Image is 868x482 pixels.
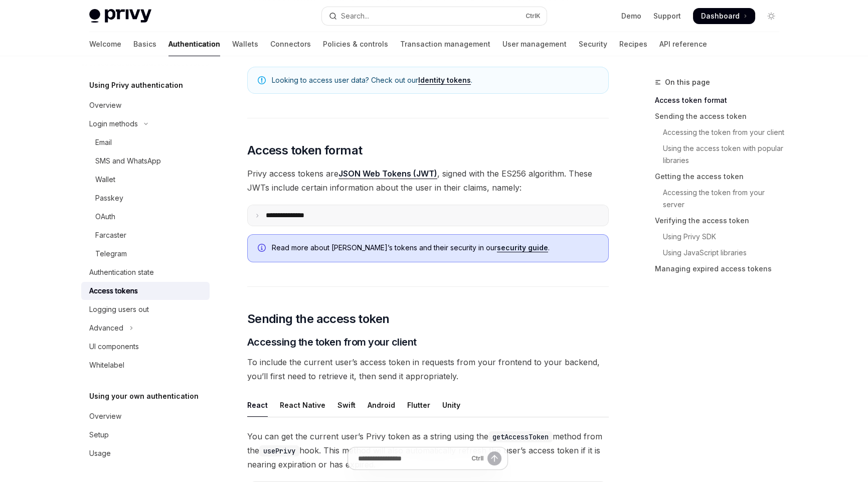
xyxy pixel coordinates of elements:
[89,359,124,371] div: Whitelabel
[579,32,607,56] a: Security
[497,243,548,252] a: security guide
[400,32,490,56] a: Transaction management
[247,393,268,417] div: React
[89,303,149,315] div: Logging users out
[368,393,395,417] div: Android
[89,285,138,297] div: Access tokens
[81,189,210,207] a: Passkey
[655,108,787,124] a: Sending the access token
[81,426,210,444] a: Setup
[81,208,210,226] a: OAuth
[655,213,787,229] a: Verifying the access token
[653,11,681,21] a: Support
[81,338,210,356] a: UI components
[81,226,210,244] a: Farcaster
[323,32,388,56] a: Policies & controls
[81,133,210,151] a: Email
[487,451,501,465] button: Send message
[247,167,609,195] span: Privy access tokens are , signed with the ES256 algorithm. These JWTs include certain information...
[655,124,787,140] a: Accessing the token from your client
[81,263,210,281] a: Authentication state
[337,393,356,417] div: Swift
[655,92,787,108] a: Access token format
[358,447,467,469] input: Ask a question...
[89,429,109,441] div: Setup
[133,32,156,56] a: Basics
[247,311,390,327] span: Sending the access token
[89,79,183,91] h5: Using Privy authentication
[655,229,787,245] a: Using Privy SDK
[272,75,598,85] span: Looking to access user data? Check out our .
[89,447,111,459] div: Usage
[247,335,417,349] span: Accessing the token from your client
[247,355,609,383] span: To include the current user’s access token in requests from your frontend to your backend, you’ll...
[81,407,210,425] a: Overview
[659,32,707,56] a: API reference
[247,142,363,158] span: Access token format
[89,266,154,278] div: Authentication state
[95,211,115,223] div: OAuth
[81,115,210,133] button: Toggle Login methods section
[95,136,112,148] div: Email
[619,32,647,56] a: Recipes
[693,8,755,24] a: Dashboard
[95,155,161,167] div: SMS and WhatsApp
[89,410,121,422] div: Overview
[95,248,127,260] div: Telegram
[763,8,779,24] button: Toggle dark mode
[89,9,151,23] img: light logo
[81,152,210,170] a: SMS and WhatsApp
[81,444,210,462] a: Usage
[655,169,787,185] a: Getting the access token
[258,76,266,84] svg: Note
[418,76,471,85] a: Identity tokens
[81,171,210,189] a: Wallet
[81,300,210,318] a: Logging users out
[502,32,567,56] a: User management
[258,244,268,254] svg: Info
[232,32,258,56] a: Wallets
[89,32,121,56] a: Welcome
[247,429,609,471] span: You can get the current user’s Privy token as a string using the method from the hook. This metho...
[95,174,115,186] div: Wallet
[655,261,787,277] a: Managing expired access tokens
[621,11,641,21] a: Demo
[89,322,123,334] div: Advanced
[272,243,598,253] span: Read more about [PERSON_NAME]’s tokens and their security in our .
[168,32,220,56] a: Authentication
[89,118,138,130] div: Login methods
[81,319,210,337] button: Toggle Advanced section
[270,32,311,56] a: Connectors
[280,393,325,417] div: React Native
[442,393,460,417] div: Unity
[655,245,787,261] a: Using JavaScript libraries
[655,185,787,213] a: Accessing the token from your server
[701,11,740,21] span: Dashboard
[89,341,139,353] div: UI components
[95,192,123,204] div: Passkey
[655,140,787,169] a: Using the access token with popular libraries
[89,99,121,111] div: Overview
[526,12,541,20] span: Ctrl K
[95,229,126,241] div: Farcaster
[665,76,710,88] span: On this page
[81,356,210,374] a: Whitelabel
[81,282,210,300] a: Access tokens
[81,245,210,263] a: Telegram
[81,96,210,114] a: Overview
[89,390,199,402] h5: Using your own authentication
[322,7,547,25] button: Open search
[407,393,430,417] div: Flutter
[488,431,553,442] code: getAccessToken
[341,10,369,22] div: Search...
[338,169,437,179] a: JSON Web Tokens (JWT)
